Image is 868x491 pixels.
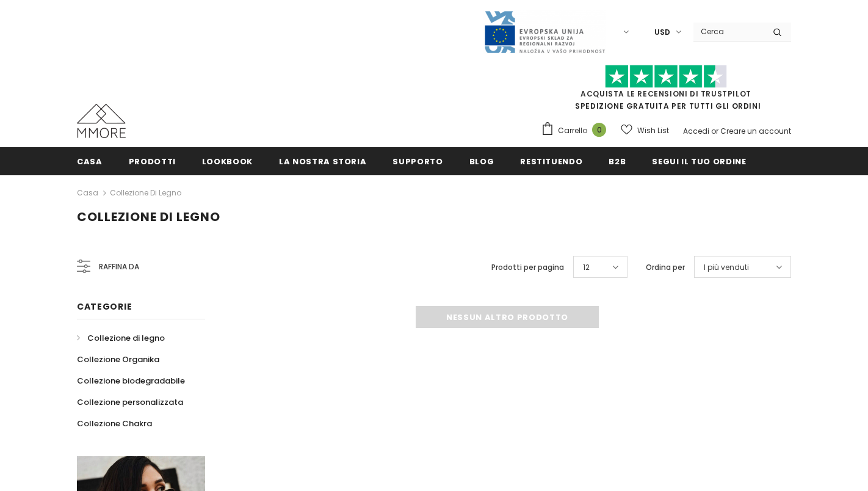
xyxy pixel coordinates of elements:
[654,26,670,38] span: USD
[77,156,103,167] span: Casa
[87,332,165,344] span: Collezione di legno
[683,126,709,136] a: Accedi
[605,65,727,89] img: Fidati di Pilot Stars
[202,147,253,175] a: Lookbook
[392,156,443,167] span: supporto
[520,156,582,167] span: Restituendo
[469,156,494,167] span: Blog
[77,300,132,313] span: Categorie
[520,147,582,175] a: Restituendo
[77,418,152,429] span: Collezione Chakra
[720,126,791,136] a: Creare un account
[583,261,590,274] span: 12
[77,327,165,349] a: Collezione di legno
[77,413,152,434] a: Collezione Chakra
[621,120,669,141] a: Wish List
[99,260,139,274] span: Raffina da
[646,261,685,274] label: Ordina per
[580,89,751,99] a: Acquista le recensioni di TrustPilot
[77,186,98,200] a: Casa
[711,126,718,136] span: or
[652,147,746,175] a: Segui il tuo ordine
[77,391,183,413] a: Collezione personalizzata
[77,208,220,225] span: Collezione di legno
[77,375,185,387] span: Collezione biodegradabile
[77,354,159,365] span: Collezione Organika
[483,26,606,37] a: Javni Razpis
[77,370,185,391] a: Collezione biodegradabile
[110,187,181,198] a: Collezione di legno
[392,147,443,175] a: supporto
[279,147,366,175] a: La nostra storia
[558,125,587,137] span: Carrello
[541,122,612,140] a: Carrello 0
[77,104,126,138] img: Casi MMORE
[77,396,183,408] span: Collezione personalizzata
[202,156,253,167] span: Lookbook
[609,156,626,167] span: B2B
[77,147,103,175] a: Casa
[469,147,494,175] a: Blog
[693,23,764,40] input: Search Site
[279,156,366,167] span: La nostra storia
[541,70,791,111] span: SPEDIZIONE GRATUITA PER TUTTI GLI ORDINI
[609,147,626,175] a: B2B
[77,349,159,370] a: Collezione Organika
[704,261,749,274] span: I più venduti
[652,156,746,167] span: Segui il tuo ordine
[483,10,606,54] img: Javni Razpis
[491,261,564,274] label: Prodotti per pagina
[129,147,176,175] a: Prodotti
[129,156,176,167] span: Prodotti
[637,125,669,137] span: Wish List
[592,123,606,137] span: 0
